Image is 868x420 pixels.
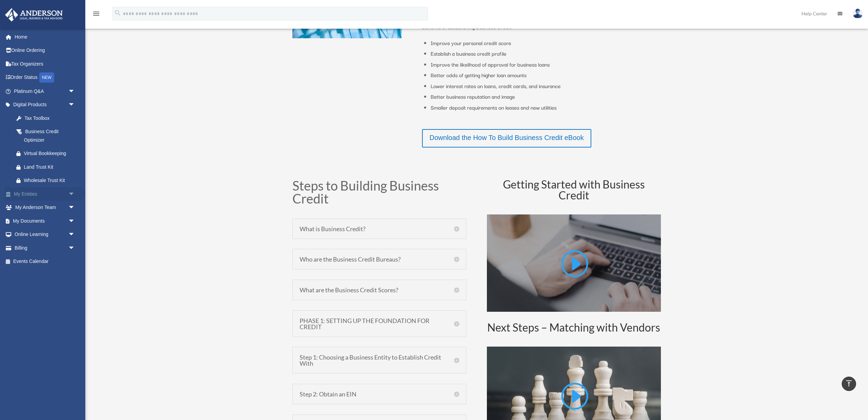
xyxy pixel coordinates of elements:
[92,12,100,18] a: menu
[853,9,863,18] img: User Pic
[292,179,466,208] h1: Steps to Building Business Credit
[431,81,661,92] li: Lower interest rates on loans, credit cards, and insurance
[5,30,85,44] a: Home
[3,8,65,22] img: Anderson Advisors Platinum Portal
[92,10,100,18] i: menu
[431,48,661,59] li: Establish a business credit profile
[10,125,82,147] a: Business Credit Optimizer
[431,91,661,102] li: Better business reputation and image
[845,379,853,388] i: vertical_align_top
[5,98,85,112] a: Digital Productsarrow_drop_down
[300,354,459,366] h5: Step 1: Choosing a Business Entity to Establish Credit With
[10,111,85,125] a: Tax Toolbox
[10,174,85,187] a: Wholesale Trust Kit
[10,147,85,160] a: Virtual Bookkeeping
[487,321,660,334] span: Next Steps – Matching with Vendors
[24,176,77,185] div: Wholesale Trust Kit
[300,391,459,397] h5: Step 2: Obtain an EIN
[68,241,82,255] span: arrow_drop_down
[5,228,85,241] a: Online Learningarrow_drop_down
[300,318,459,330] h5: PHASE 1: SETTING UP THE FOUNDATION FOR CREDIT
[300,287,459,293] h5: What are the Business Credit Scores?
[68,84,82,98] span: arrow_drop_down
[5,201,85,214] a: My Anderson Teamarrow_drop_down
[5,84,85,98] a: Platinum Q&Aarrow_drop_down
[431,70,661,81] li: Better odds of getting higher loan amounts
[5,44,85,57] a: Online Ordering
[422,129,591,148] a: Download the How To Build Business Credit eBook
[68,228,82,242] span: arrow_drop_down
[5,255,85,268] a: Events Calendar
[300,256,459,262] h5: Who are the Business Credit Bureaus?
[300,226,459,232] h5: What is Business Credit?
[5,214,85,228] a: My Documentsarrow_drop_down
[114,9,121,17] i: search
[39,72,54,83] div: NEW
[431,102,661,113] li: Smaller deposit requirements on leases and new utilities
[5,187,85,201] a: My Entitiesarrow_drop_down
[68,201,82,215] span: arrow_drop_down
[431,38,661,48] li: Improve your personal credit score
[5,57,85,71] a: Tax Organizers
[842,377,856,391] a: vertical_align_top
[5,241,85,255] a: Billingarrow_drop_down
[10,160,85,174] a: Land Trust Kit
[24,114,77,123] div: Tax Toolbox
[68,98,82,112] span: arrow_drop_down
[24,163,77,171] div: Land Trust Kit
[24,127,73,144] div: Business Credit Optimizer
[503,178,645,202] span: Getting Started with Business Credit
[68,214,82,228] span: arrow_drop_down
[5,71,85,85] a: Order StatusNEW
[68,187,82,201] span: arrow_drop_down
[24,149,77,158] div: Virtual Bookkeeping
[431,59,661,70] li: Improve the likelihood of approval for business loans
